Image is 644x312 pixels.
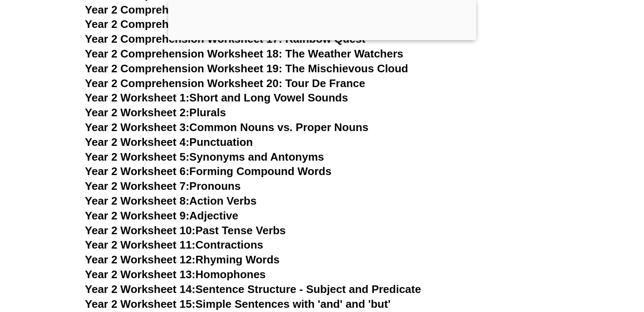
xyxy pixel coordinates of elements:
span: Year 2 Worksheet 9: [85,209,190,222]
span: Year 2 Worksheet 13: [85,268,196,281]
span: Year 2 Worksheet 1: [85,91,190,104]
a: Year 2 Worksheet 2:Plurals [85,106,226,119]
a: Year 2 Worksheet 7:Pronouns [85,180,241,192]
span: Year 2 Worksheet 3: [85,121,190,134]
a: Year 2 Worksheet 10:Past Tense Verbs [85,224,286,237]
a: Year 2 Comprehension Worksheet 17: Rainbow Quest [85,33,365,45]
span: Year 2 Worksheet 7: [85,180,190,192]
span: Year 2 Worksheet 8: [85,194,190,207]
span: Year 2 Worksheet 15: [85,298,196,310]
a: Year 2 Comprehension Worksheet 20: Tour De France [85,77,365,90]
a: Year 2 Worksheet 1:Short and Long Vowel Sounds [85,91,348,104]
iframe: Chat Widget [503,217,644,312]
span: Year 2 Worksheet 10: [85,224,196,237]
a: Year 2 Comprehension Worksheet 15: Friendly Monsters [85,3,380,16]
a: Year 2 Comprehension Worksheet 19: The Mischievous Cloud [85,62,408,75]
a: Year 2 Worksheet 12:Rhyming Words [85,253,280,266]
span: Year 2 Worksheet 12: [85,253,196,266]
a: Year 2 Worksheet 8:Action Verbs [85,194,257,207]
a: Year 2 Worksheet 11:Contractions [85,238,263,251]
span: Year 2 Worksheet 6: [85,165,190,178]
span: Year 2 Worksheet 14: [85,283,196,296]
a: Year 2 Worksheet 6:Forming Compound Words [85,165,332,178]
a: Year 2 Comprehension Worksheet 18: The Weather Watchers [85,47,404,60]
a: Year 2 Worksheet 14:Sentence Structure - Subject and Predicate [85,283,421,296]
span: Year 2 Worksheet 4: [85,136,190,148]
span: Year 2 Worksheet 5: [85,151,190,163]
a: Year 2 Comprehension Worksheet 16: Enchanted Puzzle Painting [85,18,426,30]
span: Year 2 Worksheet 2: [85,106,190,119]
a: Year 2 Worksheet 15:Simple Sentences with 'and' and 'but' [85,298,391,310]
span: Year 2 Worksheet 11: [85,238,196,251]
a: Year 2 Worksheet 5:Synonyms and Antonyms [85,151,324,163]
a: Year 2 Worksheet 9:Adjective [85,209,238,222]
a: Year 2 Worksheet 3:Common Nouns vs. Proper Nouns [85,121,369,134]
a: Year 2 Worksheet 4:Punctuation [85,136,253,148]
a: Year 2 Worksheet 13:Homophones [85,268,266,281]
